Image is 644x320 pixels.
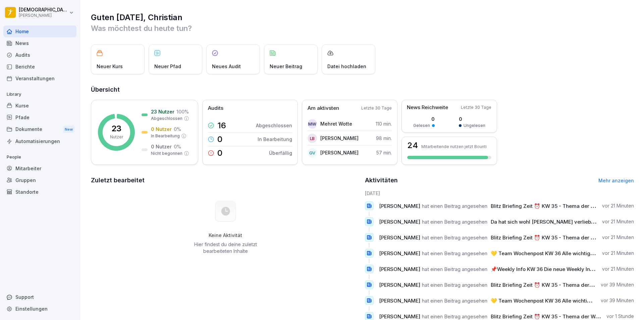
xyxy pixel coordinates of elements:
[3,291,76,303] div: Support
[151,126,172,133] p: 0 Nutzer
[270,63,302,70] p: Neuer Beitrag
[217,149,222,157] p: 0
[3,163,76,174] a: Mitarbeiter
[461,104,491,110] p: Letzte 30 Tage
[174,143,181,150] p: 0 %
[422,219,487,225] span: hat einen Beitrag angesehen
[379,219,420,225] span: [PERSON_NAME]
[91,12,634,23] h1: Guten [DATE], Christian
[256,122,292,129] p: Abgeschlossen
[379,266,420,272] span: [PERSON_NAME]
[407,141,418,149] h3: 24
[320,149,359,156] p: [PERSON_NAME]
[208,104,223,112] p: Audits
[110,134,123,140] p: Nutzer
[3,37,76,49] a: News
[3,111,76,123] a: Pfade
[491,234,644,241] span: Blitz Briefing Zeit ⏰ KW 35 - Thema der Woche: Dips / Saucen
[3,186,76,198] a: Standorte
[602,218,634,225] p: vor 21 Minuten
[3,123,76,136] a: DokumenteNew
[407,104,448,111] p: News Reichweite
[320,135,359,142] p: [PERSON_NAME]
[464,123,485,129] p: Ungelesen
[258,136,292,143] p: In Bearbeitung
[3,73,76,84] a: Veranstaltungen
[19,7,68,13] p: [DEMOGRAPHIC_DATA] Dill
[422,234,487,241] span: hat einen Beitrag angesehen
[413,116,435,123] p: 0
[361,105,392,111] p: Letzte 30 Tage
[151,116,182,122] p: Abgeschlossen
[379,203,420,209] span: [PERSON_NAME]
[491,203,644,209] span: Blitz Briefing Zeit ⏰ KW 35 - Thema der Woche: Dips / Saucen
[413,123,430,129] p: Gelesen
[365,190,634,197] h6: [DATE]
[601,297,634,304] p: vor 39 Minuten
[422,266,487,272] span: hat einen Beitrag angesehen
[376,149,392,156] p: 57 min.
[269,149,292,156] p: Überfällig
[3,89,76,100] p: Library
[379,298,420,304] span: [PERSON_NAME]
[602,250,634,257] p: vor 21 Minuten
[3,152,76,163] p: People
[151,133,180,139] p: In Bearbeitung
[151,150,182,156] p: Nicht begonnen
[422,282,487,288] span: hat einen Beitrag angesehen
[320,120,352,127] p: Mehret Wotte
[176,108,189,115] p: 100 %
[217,122,226,130] p: 16
[111,125,121,133] p: 23
[379,313,420,320] span: [PERSON_NAME]
[3,100,76,111] a: Kurse
[3,135,76,147] a: Automatisierungen
[422,203,487,209] span: hat einen Beitrag angesehen
[365,176,398,185] h2: Aktivitäten
[379,234,420,241] span: [PERSON_NAME]
[91,85,634,94] h2: Übersicht
[3,26,76,37] a: Home
[151,143,172,150] p: 0 Nutzer
[91,176,360,185] h2: Zuletzt bearbeitet
[379,250,420,257] span: [PERSON_NAME]
[308,134,317,143] div: LB
[421,144,487,149] p: Mitarbeitende nutzen jetzt Bounti
[491,282,644,288] span: Blitz Briefing Zeit ⏰ KW 35 - Thema der Woche: Dips / Saucen
[308,148,317,157] div: GV
[308,119,317,129] div: MW
[491,313,644,320] span: Blitz Briefing Zeit ⏰ KW 35 - Thema der Woche: Dips / Saucen
[602,234,634,241] p: vor 21 Minuten
[174,126,181,133] p: 0 %
[212,63,241,70] p: Neues Audit
[422,250,487,257] span: hat einen Beitrag angesehen
[192,232,259,238] h5: Keine Aktivität
[459,116,485,123] p: 0
[151,108,174,115] p: 23 Nutzer
[3,61,76,73] a: Berichte
[154,63,181,70] p: Neuer Pfad
[91,23,634,34] p: Was möchtest du heute tun?
[601,281,634,288] p: vor 39 Minuten
[3,174,76,186] a: Gruppen
[327,63,366,70] p: Datei hochladen
[602,266,634,272] p: vor 21 Minuten
[422,313,487,320] span: hat einen Beitrag angesehen
[19,13,68,18] p: [PERSON_NAME]
[3,303,76,315] a: Einstellungen
[3,123,76,136] div: Dokumente
[606,313,634,320] p: vor 1 Stunde
[217,135,222,143] p: 0
[3,49,76,61] a: Audits
[376,135,392,142] p: 98 min.
[422,298,487,304] span: hat einen Beitrag angesehen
